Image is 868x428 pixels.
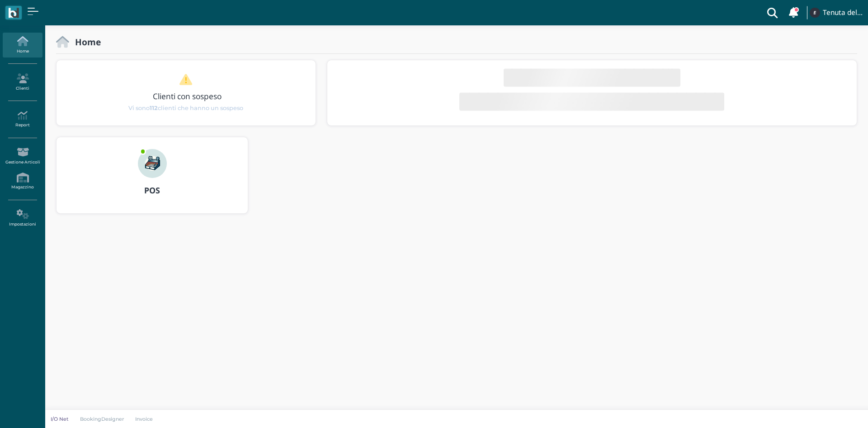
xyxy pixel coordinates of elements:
img: logo [8,8,19,18]
h4: Tenuta del Barco [823,9,863,17]
a: Clienti [3,70,42,95]
div: 1 / 1 [57,60,316,125]
a: ... POS [56,137,248,225]
img: ... [138,149,167,178]
a: Home [3,33,42,58]
b: POS [144,185,160,196]
h3: Clienti con sospeso [75,92,300,101]
img: ... [810,8,820,18]
a: Impostazioni [3,206,42,231]
a: Clienti con sospeso Vi sono112clienti che hanno un sospeso [74,73,298,112]
b: 112 [150,105,158,111]
span: Vi sono clienti che hanno un sospeso [128,104,243,112]
iframe: Help widget launcher [804,400,860,420]
a: Magazzino [3,169,42,194]
a: Report [3,107,42,132]
a: ... Tenuta del Barco [808,2,863,24]
a: Gestione Articoli [3,144,42,168]
h2: Home [69,37,101,47]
